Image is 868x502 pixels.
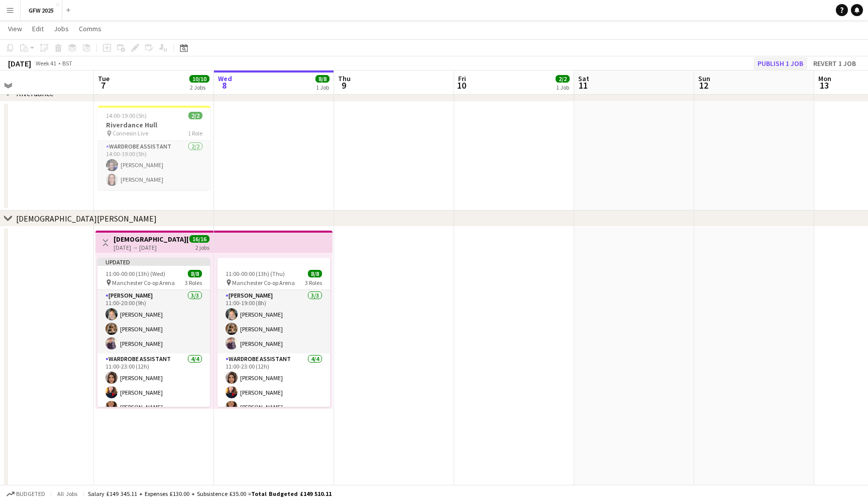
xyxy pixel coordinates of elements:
div: [DEMOGRAPHIC_DATA][PERSON_NAME] [16,213,157,224]
span: 14:00-19:00 (5h) [106,112,147,119]
app-card-role: Wardrobe Assistant4/411:00-23:00 (12h)[PERSON_NAME][PERSON_NAME][PERSON_NAME] [97,353,210,432]
span: Total Budgeted £149 510.11 [251,490,332,497]
a: Edit [28,22,48,35]
span: 13 [817,80,831,91]
span: 2/2 [556,75,570,83]
div: Updated [97,258,210,266]
app-card-role: Wardrobe Assistant4/411:00-23:00 (12h)[PERSON_NAME][PERSON_NAME][PERSON_NAME] [218,353,330,432]
div: [DATE] [8,58,31,68]
span: Sun [698,74,710,83]
app-card-role: Wardrobe Assistant2/214:00-19:00 (5h)[PERSON_NAME][PERSON_NAME] [98,141,210,190]
app-job-card: Updated11:00-00:00 (13h) (Wed)8/8 Manchester Co-op Arena3 Roles[PERSON_NAME]3/311:00-20:00 (9h)[P... [97,258,210,407]
span: Comms [79,24,101,33]
span: Week 41 [33,59,58,67]
span: 8/8 [188,270,202,277]
span: Edit [32,24,44,33]
span: 11:00-00:00 (13h) (Wed) [105,270,165,277]
a: View [4,22,26,35]
div: Salary £149 345.11 + Expenses £130.00 + Subsistence £35.00 = [88,490,332,497]
span: Connexin Live [113,129,148,137]
span: Jobs [54,24,69,33]
button: Publish 1 job [753,57,807,70]
div: 2 Jobs [190,84,209,91]
span: View [8,24,22,33]
span: 8 [216,80,232,91]
span: Tue [98,74,110,83]
span: Manchester Co-op Arena [232,279,295,286]
span: Manchester Co-op Arena [112,279,175,286]
span: Wed [218,74,232,83]
span: 7 [96,80,110,91]
span: Thu [338,74,351,83]
span: 8/8 [308,270,322,277]
button: Budgeted [5,488,47,499]
span: 8/8 [315,75,330,83]
a: Comms [75,22,105,35]
a: Jobs [50,22,73,35]
span: Sat [578,74,589,83]
span: 9 [337,80,351,91]
button: GFW 2025 [21,1,62,20]
div: 2 jobs [195,243,209,251]
span: 1 Role [188,129,202,137]
div: BST [62,59,72,67]
span: 10/10 [189,75,209,83]
button: Revert 1 job [809,57,860,70]
span: 11:00-00:00 (13h) (Thu) [226,270,285,277]
span: Budgeted [16,490,45,497]
h3: Riverdance Hull [98,120,210,129]
span: Mon [818,74,831,83]
div: 1 Job [556,84,569,91]
div: 1 Job [316,84,329,91]
app-job-card: 14:00-19:00 (5h)2/2Riverdance Hull Connexin Live1 RoleWardrobe Assistant2/214:00-19:00 (5h)[PERSO... [98,106,210,190]
span: 16/16 [189,235,209,243]
span: 10 [457,80,466,91]
span: 11 [577,80,589,91]
span: All jobs [55,490,79,497]
div: [DATE] → [DATE] [114,244,188,251]
span: 12 [697,80,710,91]
app-job-card: 11:00-00:00 (13h) (Thu)8/8 Manchester Co-op Arena3 Roles[PERSON_NAME]3/311:00-19:00 (8h)[PERSON_N... [218,258,330,407]
span: 2/2 [188,112,202,119]
span: Fri [458,74,466,83]
app-card-role: [PERSON_NAME]3/311:00-20:00 (9h)[PERSON_NAME][PERSON_NAME][PERSON_NAME] [97,290,210,353]
span: 3 Roles [305,279,322,286]
app-card-role: [PERSON_NAME]3/311:00-19:00 (8h)[PERSON_NAME][PERSON_NAME][PERSON_NAME] [218,290,330,353]
h3: [DEMOGRAPHIC_DATA][PERSON_NAME] Manchester [114,235,188,244]
span: 3 Roles [185,279,202,286]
